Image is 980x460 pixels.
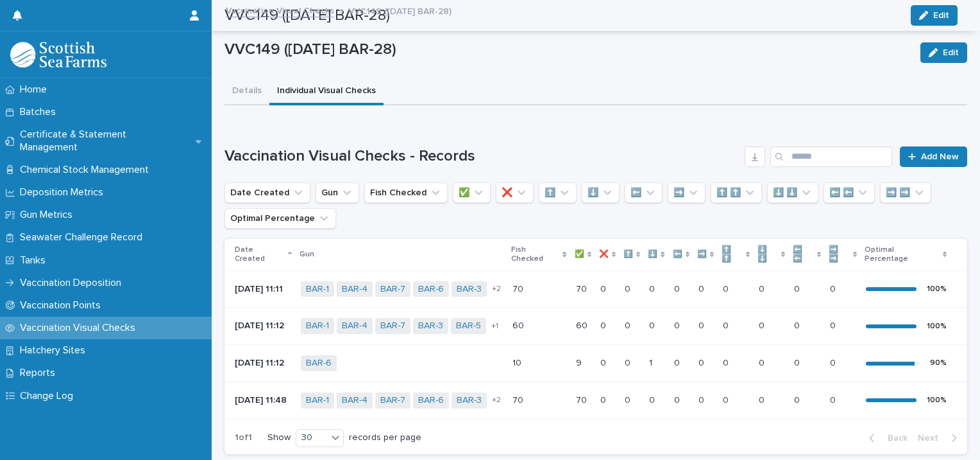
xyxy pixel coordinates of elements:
[418,321,443,332] a: BAR-3
[824,182,875,203] button: ⬅️ ⬅️
[649,281,657,295] p: 0
[15,209,83,221] p: Gun Metrics
[418,395,444,406] a: BAR-6
[235,284,291,295] p: [DATE] 11:11
[576,393,589,406] p: 70
[757,243,778,267] p: ⬇️ ⬇️
[723,393,731,406] p: 0
[15,186,114,199] p: Deposition Metrics
[830,281,838,295] p: 0
[698,281,707,295] p: 0
[456,321,481,332] a: BAR-5
[224,78,269,105] button: Details
[512,281,526,295] p: 70
[224,308,967,345] tr: [DATE] 11:12BAR-1 BAR-4 BAR-7 BAR-3 BAR-5 +16060 6060 00 00 00 00 00 00 00 00 00 100%
[711,182,762,203] button: ⬆️ ⬆️
[364,182,448,203] button: Fish Checked
[15,254,56,267] p: Tanks
[10,42,106,67] img: uOABhIYSsOPhGJQdTwEw
[235,243,285,267] p: Date Created
[418,284,444,295] a: BAR-6
[625,393,633,406] p: 0
[306,321,329,332] a: BAR-1
[224,208,336,229] button: Optimal Percentage
[674,281,682,295] p: 0
[306,395,329,406] a: BAR-1
[15,106,66,118] p: Batches
[512,318,527,332] p: 60
[697,247,707,261] p: ➡️
[267,432,291,443] p: Show
[794,393,802,406] p: 0
[759,281,767,295] p: 0
[226,3,334,17] a: Vaccination Visual Checks
[235,358,291,369] p: [DATE] 11:12
[457,284,482,295] a: BAR-3
[623,247,633,261] p: ⬆️
[224,270,967,308] tr: [DATE] 11:11BAR-1 BAR-4 BAR-7 BAR-6 BAR-3 +27070 7070 00 00 00 00 00 00 00 00 00 100%
[723,281,731,295] p: 0
[342,321,367,332] a: BAR-4
[649,393,657,406] p: 0
[927,396,947,405] div: 100 %
[582,182,620,203] button: ⬇️
[625,281,633,295] p: 0
[668,182,705,203] button: ➡️
[698,318,707,332] p: 0
[600,318,609,332] p: 0
[930,358,947,367] div: 90 %
[380,284,405,295] a: BAR-7
[512,355,524,369] p: 10
[921,152,959,161] span: Add New
[880,182,931,203] button: ➡️ ➡️
[380,321,405,332] a: BAR-7
[599,247,609,261] p: ❌
[539,182,577,203] button: ⬆️
[794,281,802,295] p: 0
[759,318,767,332] p: 0
[649,318,657,332] p: 0
[269,78,384,105] button: Individual Visual Checks
[492,396,501,404] span: + 2
[224,345,967,382] tr: [DATE] 11:12BAR-6 1010 99 00 00 11 00 00 00 00 00 00 90%
[913,432,967,444] button: Next
[300,247,314,261] p: Gun
[491,323,498,330] span: + 1
[15,277,131,289] p: Vaccination Deposition
[770,146,892,167] input: Search
[306,358,332,369] a: BAR-6
[224,182,310,203] button: Date Created
[224,147,739,166] h1: Vaccination Visual Checks - Records
[927,322,947,331] div: 100 %
[674,355,682,369] p: 0
[575,247,584,261] p: ✅
[698,393,707,406] p: 0
[900,146,967,167] a: Add New
[698,355,707,369] p: 0
[576,355,584,369] p: 9
[625,318,633,332] p: 0
[224,382,967,419] tr: [DATE] 11:48BAR-1 BAR-4 BAR-7 BAR-6 BAR-3 +27070 7070 00 00 00 00 00 00 00 00 00 100%
[512,393,526,406] p: 70
[918,434,946,443] span: Next
[859,432,913,444] button: Back
[927,285,947,294] div: 100 %
[600,281,609,295] p: 0
[830,318,838,332] p: 0
[943,48,959,57] span: Edit
[492,285,501,293] span: + 2
[15,164,159,176] p: Chemical Stock Management
[723,355,731,369] p: 0
[235,395,291,406] p: [DATE] 11:48
[759,393,767,406] p: 0
[15,299,111,312] p: Vaccination Points
[673,247,682,261] p: ⬅️
[348,3,452,17] p: VVC149 ([DATE] BAR-28)
[880,434,908,443] span: Back
[511,243,559,267] p: Fish Checked
[648,247,657,261] p: ⬇️
[829,243,849,267] p: ➡️ ➡️
[15,128,196,153] p: Certificate & Statement Management
[600,355,609,369] p: 0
